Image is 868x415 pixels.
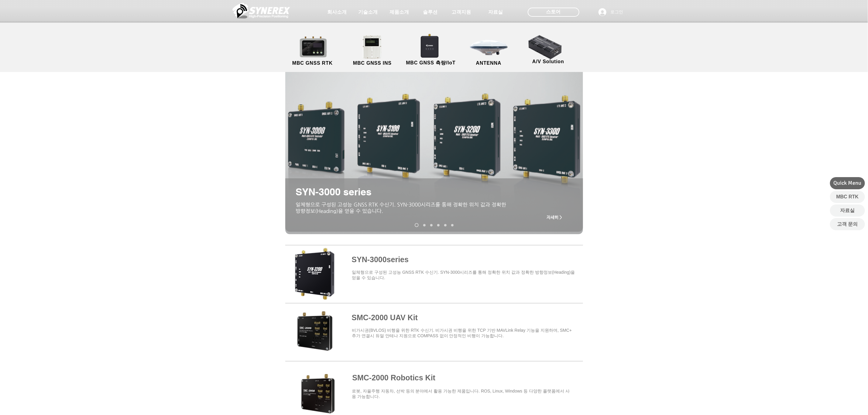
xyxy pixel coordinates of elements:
[542,211,567,223] a: 자세히 >
[415,223,419,227] a: SYN-3000 series
[798,389,868,415] iframe: Wix Chat
[285,41,583,234] div: 슬라이드쇼
[836,194,859,200] span: MBC RTK
[840,207,855,214] span: 자료실
[521,33,576,65] a: A/V Solution
[345,35,400,67] a: MBC GNSS INS
[296,186,372,197] span: SYN-3000 series
[412,223,456,227] nav: 슬라이드
[594,6,628,18] button: 로그인
[830,218,865,230] a: 고객 문의
[406,60,455,66] span: MBC GNSS 측량/IoT
[830,177,865,189] div: Quick Menu
[446,6,477,18] a: 고객지원
[837,221,858,228] span: 고객 문의
[547,215,562,220] span: 자세히 >
[285,35,340,67] a: MBC GNSS RTK
[528,8,579,17] div: 스토어
[232,2,290,20] img: 씨너렉스_White_simbol_대지 1.png
[489,9,503,15] span: 자료실
[830,191,865,203] a: MBC RTK
[401,35,461,67] a: MBC GNSS 측량/IoT
[423,9,438,15] span: 솔루션
[328,9,347,15] span: 회사소개
[359,9,378,15] span: 기술소개
[355,34,392,60] img: MGI2000_front-removebg-preview (1).png
[609,9,626,15] span: 로그인
[444,224,447,226] a: TDR-3000
[353,60,392,66] span: MBC GNSS INS
[352,328,572,338] span: ​비가시권(BVLOS) 비행을 위한 RTK 수신기. 비가시권 비행을 위한 TCP 기반 MAVLink Relay 기능을 지원하며, SMC+ 추가 연결시 듀얼 안테나 지원으로 C...
[353,6,383,18] a: 기술소개
[296,201,506,214] span: 일체형으로 구성된 고성능 GNSS RTK 수신기. SYN-3000시리즈를 통해 정확한 위치 값과 정확한 방향정보(Heading)을 얻을 수 있습니다.
[461,35,516,67] a: ANTENNA
[834,179,862,187] span: Quick Menu
[476,60,502,66] span: ANTENNA
[546,9,561,15] span: 스토어
[830,204,865,217] a: 자료실
[292,60,333,66] span: MBC GNSS RTK
[415,30,446,61] img: SynRTK__.png
[430,224,433,226] a: MRP-2000v2
[532,59,564,64] span: A/V Solution
[390,9,409,15] span: 제품소개
[423,224,426,226] a: SMC-2000
[481,6,511,18] a: 자료실
[384,6,415,18] a: 제품소개
[452,9,471,15] span: 고객지원
[322,6,352,18] a: 회사소개
[451,224,454,226] a: MDU-2000 UAV Kit
[415,6,446,18] a: 솔루션
[437,224,440,226] a: MRD-1000v2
